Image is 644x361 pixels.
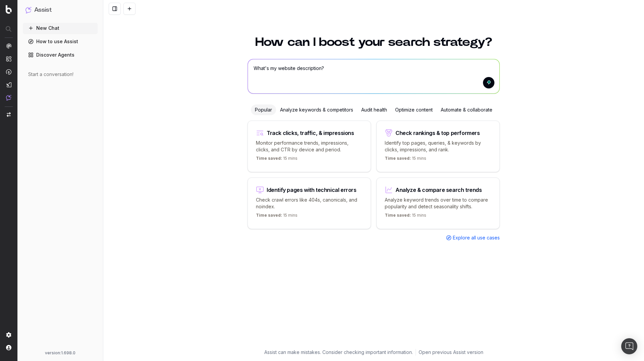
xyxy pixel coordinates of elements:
[256,213,298,221] p: 15 mins
[23,36,98,47] a: How to use Assist
[276,104,357,115] div: Analyze keywords & competitors
[446,234,500,241] a: Explore all use cases
[6,69,11,75] img: Activation
[264,349,413,356] p: Assist can make mistakes. Consider checking important information.
[25,5,95,15] button: Assist
[453,234,500,241] span: Explore all use cases
[6,332,11,338] img: Setting
[385,213,411,218] span: Time saved:
[7,112,11,117] img: Switch project
[25,350,95,356] div: version: 1.698.0
[248,59,499,93] textarea: To enrich screen reader interactions, please activate Accessibility in Grammarly extension settings
[23,50,98,60] a: Discover Agents
[621,338,637,354] div: Open Intercom Messenger
[357,104,391,115] div: Audit health
[437,104,496,115] div: Automate & collaborate
[23,23,98,33] button: New Chat
[256,213,282,218] span: Time saved:
[391,104,437,115] div: Optimize content
[28,71,92,78] div: Start a conversation!
[395,130,480,136] div: Check rankings & top performers
[395,187,482,193] div: Analyze & compare search trends
[385,213,426,221] p: 15 mins
[267,130,354,136] div: Track clicks, traffic, & impressions
[34,5,52,15] h1: Assist
[385,156,411,161] span: Time saved:
[6,82,11,87] img: Studio
[256,140,363,153] p: Monitor performance trends, impressions, clicks, and CTR by device and period.
[6,95,11,100] img: Assist
[256,156,298,164] p: 15 mins
[6,345,11,350] img: My account
[256,197,363,210] p: Check crawl errors like 404s, canonicals, and noindex.
[267,187,357,193] div: Identify pages with technical errors
[385,156,426,164] p: 15 mins
[251,104,276,115] div: Popular
[419,349,483,356] a: Open previous Assist version
[25,7,32,13] img: Assist
[385,197,491,210] p: Analyze keyword trends over time to compare popularity and detect seasonality shifts.
[6,56,11,62] img: Intelligence
[385,140,491,153] p: Identify top pages, queries, & keywords by clicks, impressions, and rank.
[256,156,282,161] span: Time saved:
[248,36,500,48] h1: How can I boost your search strategy?
[6,43,11,49] img: Analytics
[6,5,12,14] img: Botify logo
